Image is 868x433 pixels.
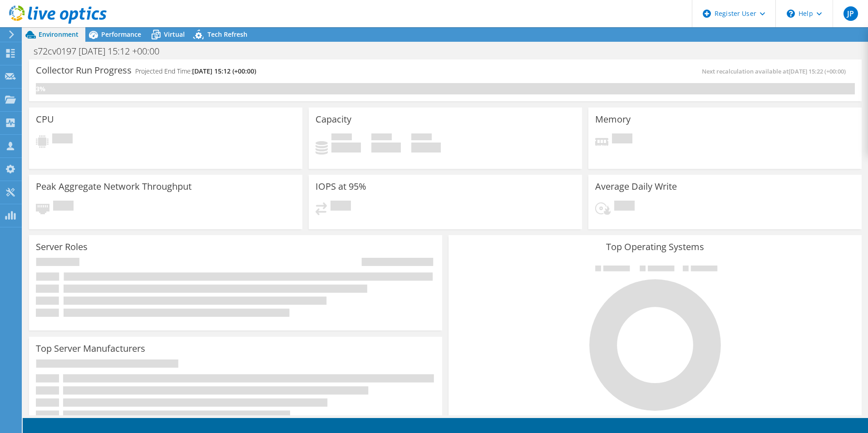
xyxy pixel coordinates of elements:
[702,67,850,75] span: Next recalculation available at
[316,182,366,192] h3: IOPS at 95%
[843,6,858,21] span: JP
[36,242,88,252] h3: Server Roles
[30,46,173,56] h1: s72cv0197 [DATE] 15:12 +00:00
[135,66,256,76] h4: Projected End Time:
[36,182,192,192] h3: Peak Aggregate Network Throughput
[331,143,361,153] h4: 0 GiB
[371,133,392,143] span: Free
[192,67,256,75] span: [DATE] 15:12 (+00:00)
[39,30,79,39] span: Environment
[330,201,351,213] span: Pending
[614,201,635,213] span: Pending
[595,114,631,124] h3: Memory
[36,344,145,354] h3: Top Server Manufacturers
[411,133,432,143] span: Total
[612,133,632,146] span: Pending
[371,143,401,153] h4: 0 GiB
[316,114,351,124] h3: Capacity
[164,30,185,39] span: Virtual
[101,30,141,39] span: Performance
[455,242,855,252] h3: Top Operating Systems
[331,133,352,143] span: Used
[787,10,795,18] svg: \n
[789,67,846,75] span: [DATE] 15:22 (+00:00)
[36,114,54,124] h3: CPU
[595,182,677,192] h3: Average Daily Write
[411,143,441,153] h4: 0 GiB
[52,133,73,146] span: Pending
[53,201,74,213] span: Pending
[207,30,247,39] span: Tech Refresh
